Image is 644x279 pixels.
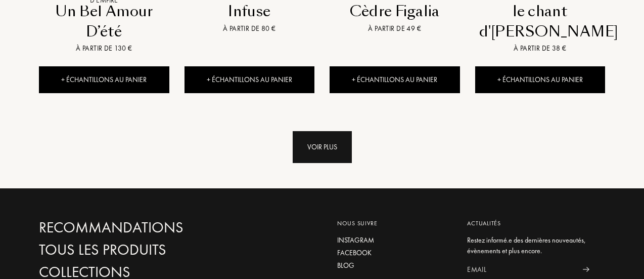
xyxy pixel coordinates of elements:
div: + Échantillons au panier [330,66,460,93]
div: + Échantillons au panier [39,66,169,93]
div: À partir de 80 € [189,23,311,34]
div: À partir de 130 € [43,43,165,54]
div: + Échantillons au panier [475,66,606,93]
div: Restez informé.e des dernières nouveautés, évènements et plus encore. [467,235,597,256]
a: Recommandations [39,219,217,236]
div: Nous suivre [337,219,452,228]
div: À partir de 38 € [479,43,602,54]
div: Voir plus [293,131,352,163]
a: Facebook [337,248,452,258]
div: Actualités [467,219,597,228]
div: À partir de 49 € [334,23,456,34]
a: Instagram [337,235,452,246]
div: Cèdre Figalia [334,2,456,21]
a: Tous les produits [39,241,217,259]
div: Infuse [189,2,311,21]
img: news_send.svg [583,267,589,272]
a: Blog [337,260,452,271]
div: le chant d'[PERSON_NAME] [479,2,602,42]
div: + Échantillons au panier [185,66,315,93]
div: Un Bel Amour D’été [43,2,165,42]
